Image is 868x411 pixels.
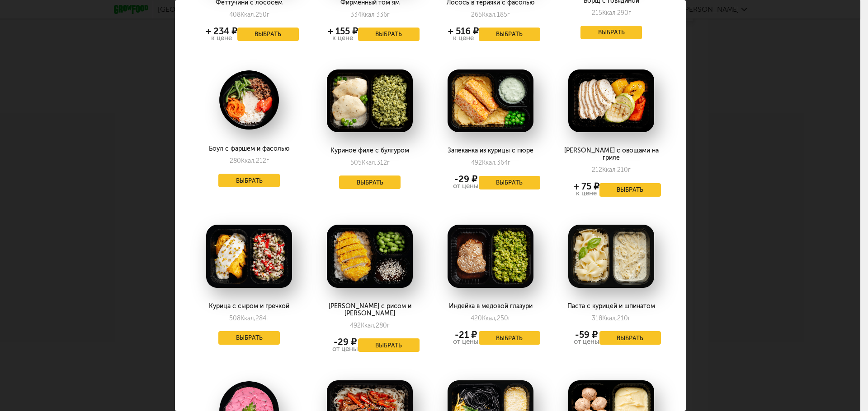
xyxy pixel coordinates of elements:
button: Выбрать [479,331,540,345]
button: Выбрать [339,175,401,189]
div: Боул с фаршем и фасолью [199,145,298,152]
span: Ккал, [482,159,497,166]
div: -29 ₽ [453,175,479,183]
div: 318 210 [592,314,631,322]
div: 408 250 [229,11,269,18]
img: big_ueQonb3lTD7Pz32Q.png [206,69,292,131]
button: Выбрать [599,331,661,345]
span: г [628,9,631,17]
div: 492 280 [350,322,390,329]
div: 492 364 [471,159,510,166]
button: Выбрать [599,183,661,197]
span: Ккал, [241,314,255,322]
div: [PERSON_NAME] с рисом и [PERSON_NAME] [320,303,419,317]
img: big_u4gUFyGI04g4Uk5Q.png [568,69,654,133]
img: big_2fX2LWCYjyJ3431o.png [327,225,413,288]
div: Запеканка из курицы с пюре [441,147,540,154]
div: от цены [332,346,358,352]
div: Куриное филе с булгуром [320,147,419,154]
span: г [387,159,390,166]
span: Ккал, [602,166,617,174]
span: г [387,11,390,18]
span: Ккал, [361,322,376,329]
div: к цене [574,190,599,197]
div: к цене [206,35,237,42]
div: 215 290 [592,9,631,17]
div: 280 212 [230,157,269,165]
button: Выбрать [479,176,540,189]
span: г [508,314,511,322]
span: г [628,314,631,322]
div: Курица с сыром и гречкой [199,303,298,310]
span: г [508,159,510,166]
span: г [267,11,269,18]
img: big_BZtb2hnABZbDWl1Q.png [448,225,533,288]
span: г [628,166,631,174]
span: Ккал, [482,11,497,18]
div: 420 250 [471,314,511,322]
img: big_Xr6ZhdvKR9dr3erW.png [206,225,292,288]
span: г [266,314,269,322]
div: от цены [453,183,479,189]
div: Паста с курицей и шпинатом [561,303,660,310]
button: Выбрать [580,26,642,39]
img: big_npDwGPDQNpctKN0o.png [568,225,654,288]
span: Ккал, [241,11,255,18]
span: г [507,11,510,18]
div: 508 284 [229,314,269,322]
button: Выбрать [237,28,299,41]
div: + 75 ₽ [574,183,599,190]
button: Выбрать [218,331,280,345]
div: + 516 ₽ [448,28,479,35]
div: к цене [328,35,358,42]
div: 505 312 [350,159,390,166]
div: -59 ₽ [574,331,599,338]
span: Ккал, [602,314,617,322]
span: Ккал, [362,159,377,166]
div: [PERSON_NAME] с овощами на гриле [561,147,660,162]
div: -21 ₽ [453,331,479,338]
div: 334 336 [350,11,390,18]
div: от цены [453,338,479,345]
img: big_KvDf1alLLTuMjxf6.png [448,69,533,133]
span: Ккал, [602,9,617,17]
div: + 234 ₽ [206,28,237,35]
div: от цены [574,338,599,345]
span: г [387,322,390,329]
div: 212 210 [592,166,631,174]
span: г [266,157,269,165]
button: Выбрать [358,28,420,41]
button: Выбрать [358,338,420,352]
button: Выбрать [218,174,280,187]
div: 265 185 [471,11,510,18]
span: Ккал, [361,11,376,18]
img: big_HiiCm5w86QSjzLpf.png [327,69,413,133]
span: Ккал, [241,157,256,165]
div: + 155 ₽ [328,28,358,35]
span: Ккал, [482,314,497,322]
div: к цене [448,35,479,42]
div: Индейка в медовой глазури [441,303,540,310]
div: -29 ₽ [332,338,358,346]
button: Выбрать [479,28,540,41]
